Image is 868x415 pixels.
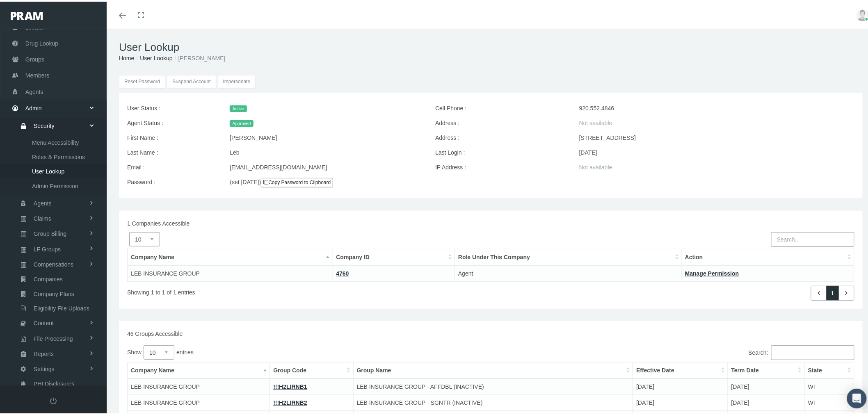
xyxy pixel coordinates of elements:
[728,377,804,393] td: [DATE]
[11,10,43,18] img: PRAM_20_x_78.png
[230,119,254,125] span: Approved
[34,360,55,374] span: Settings
[353,360,633,377] th: Group Name: activate to sort column ascending
[128,393,270,409] td: LEB INSURANCE GROUP
[805,377,854,393] td: WI
[805,393,854,409] td: WI
[32,134,79,148] span: Menu Accessibility
[336,269,349,275] a: 4760
[34,271,63,285] span: Companies
[826,284,839,299] a: 1
[34,345,54,359] span: Reports
[224,129,429,144] div: [PERSON_NAME]
[270,360,353,377] th: Group Code: activate to sort column ascending
[25,66,49,82] span: Members
[728,393,804,409] td: [DATE]
[34,285,74,299] span: Company Plans
[128,247,333,264] th: Company Name: activate to sort column descending
[429,144,573,158] label: Last Login :
[34,315,54,328] span: Content
[34,330,73,344] span: File Processing
[121,217,861,226] div: 1 Companies Accessible
[230,104,247,110] span: Active
[273,382,307,388] a: !!!H2LIRNB1
[34,210,51,224] span: Claims
[119,53,134,60] a: Home
[25,50,44,66] span: Groups
[273,398,307,404] a: !!!H2LIRNB2
[224,158,429,173] div: [EMAIL_ADDRESS][DOMAIN_NAME]
[429,99,573,114] label: Cell Phone :
[127,328,183,337] label: 46 Groups Accessible
[728,360,804,377] th: Term Date: activate to sort column ascending
[682,247,854,264] th: Action: activate to sort column ascending
[32,148,85,162] span: Roles & Permissions
[685,269,739,275] a: Manage Permission
[633,377,728,393] td: [DATE]
[224,173,352,189] div: (set [DATE])
[579,162,612,169] span: Not available
[119,39,863,52] h1: User Lookup
[34,256,73,270] span: Compensations
[167,73,216,87] button: Suspend Account
[353,377,633,393] td: LEB INSURANCE GROUP - AFFDBL (INACTIVE)
[573,129,861,144] div: [STREET_ADDRESS]
[573,99,861,114] div: 920.552.4846
[429,129,573,144] label: Address :
[333,247,455,264] th: Company ID: activate to sort column ascending
[34,375,75,389] span: PHI Disclosures
[173,52,226,61] li: [PERSON_NAME]
[455,264,682,280] td: Agent
[34,241,61,255] span: LF Groups
[127,344,491,358] label: Show entries
[573,144,861,158] div: [DATE]
[771,344,854,358] input: Search:
[128,377,270,393] td: LEB INSURANCE GROUP
[25,99,42,114] span: Admin
[218,73,256,87] input: Impersonate
[34,225,66,239] span: Group Billing
[121,114,224,129] label: Agent Status :
[140,53,172,60] a: User Lookup
[261,176,333,186] a: Copy Password to Clipboard
[128,264,333,280] td: LEB INSURANCE GROUP
[847,387,867,407] div: Open Intercom Messenger
[121,129,224,144] label: First Name :
[34,117,55,131] span: Security
[121,144,224,158] label: Last Name :
[224,144,429,158] div: Leb
[119,73,165,87] button: Reset Password
[121,158,224,173] label: Email :
[25,82,43,98] span: Agents
[805,360,854,377] th: State: activate to sort column ascending
[32,163,64,177] span: User Lookup
[128,360,270,377] th: Company Name: activate to sort column descending
[121,173,224,189] label: Password :
[32,178,78,192] span: Admin Permission
[633,360,728,377] th: Effective Date: activate to sort column ascending
[633,393,728,409] td: [DATE]
[144,344,174,358] select: Showentries
[455,247,682,264] th: Role Under This Company: activate to sort column ascending
[429,114,573,129] label: Address :
[429,158,573,173] label: IP Address :
[353,393,633,409] td: LEB INSURANCE GROUP - SGNTR (INACTIVE)
[491,344,855,358] label: Search:
[121,99,224,114] label: User Status :
[25,34,58,50] span: Drug Lookup
[771,230,854,245] input: Search..
[579,118,612,125] span: Not available
[34,300,89,314] span: Eligibility File Uploads
[34,195,52,209] span: Agents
